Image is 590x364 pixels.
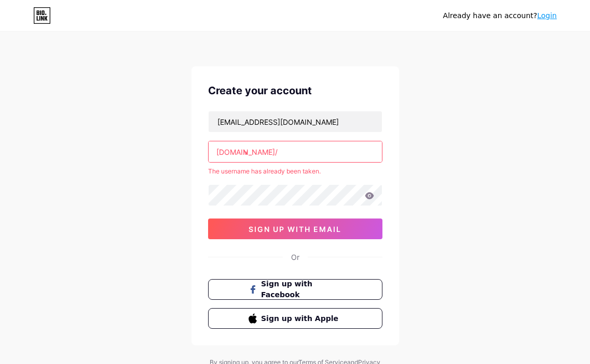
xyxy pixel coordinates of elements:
div: Already have an account? [443,10,557,21]
button: sign up with email [208,219,382,239]
div: [DOMAIN_NAME]/ [216,147,278,157]
div: Create your account [208,83,382,98]
button: Sign up with Facebook [208,279,382,300]
input: username [209,141,382,162]
a: Login [537,11,557,20]
span: Sign up with Apple [261,313,341,324]
div: The username has already been taken. [208,167,382,176]
span: Sign up with Facebook [261,279,341,300]
button: Sign up with Apple [208,308,382,329]
span: sign up with email [249,225,341,234]
input: Email [209,111,382,132]
div: Or [291,252,299,263]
